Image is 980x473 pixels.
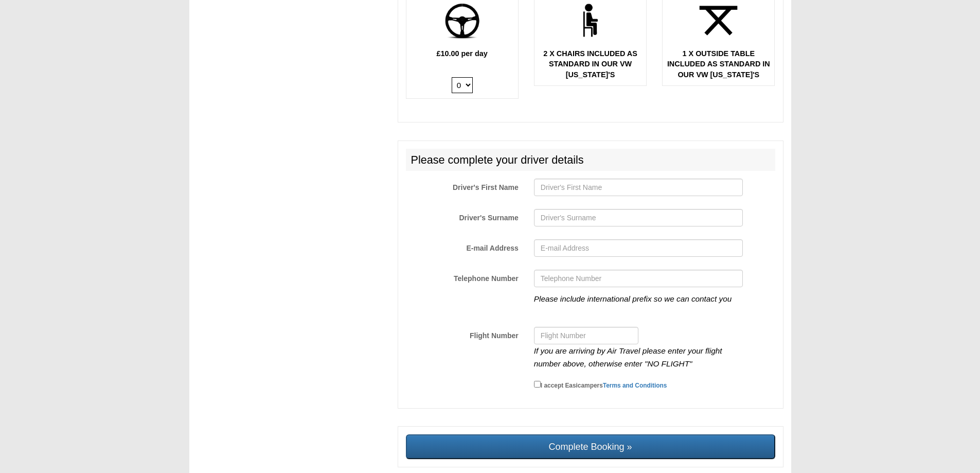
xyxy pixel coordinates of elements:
input: E-mail Address [534,239,743,257]
b: £10.00 per day [437,49,488,58]
label: Telephone Number [398,270,526,284]
h2: Please complete your driver details [406,149,775,171]
i: If you are arriving by Air Travel please enter your flight number above, otherwise enter "NO FLIGHT" [534,346,722,369]
input: Flight Number [534,327,638,344]
input: Driver's Surname [534,209,743,226]
input: Driver's First Name [534,179,743,196]
label: Driver's Surname [398,209,526,223]
a: Terms and Conditions [603,382,667,389]
i: Please include international prefix so we can contact you [534,294,732,303]
input: Telephone Number [534,270,743,287]
b: 1 X OUTSIDE TABLE INCLUDED AS STANDARD IN OUR VW [US_STATE]'S [667,49,770,79]
small: I accept Easicampers [541,382,667,389]
b: 2 X CHAIRS INCLUDED AS STANDARD IN OUR VW [US_STATE]'S [543,49,637,79]
label: Flight Number [398,327,526,341]
label: E-mail Address [398,239,526,253]
label: Driver's First Name [398,179,526,192]
input: I accept EasicampersTerms and Conditions [534,381,541,388]
input: Complete Booking » [406,434,775,459]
